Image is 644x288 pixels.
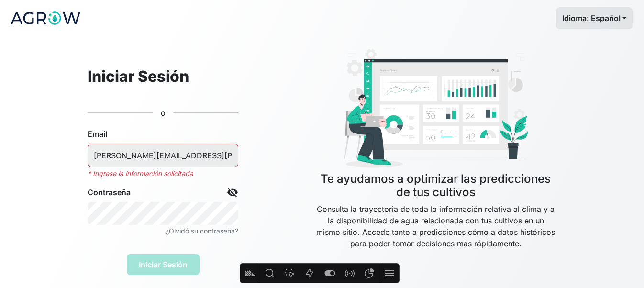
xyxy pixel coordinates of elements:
[161,107,166,119] p: o
[315,172,556,200] h4: Te ayudamos a optimizar las predicciones de tus cultivos
[88,187,131,198] label: Contraseña
[315,203,556,272] p: Consulta la trayectoria de toda la información relativa al clima y a la disponibilidad de agua re...
[227,187,238,198] span: visibility_off
[166,227,238,235] small: ¿Olvidó su contraseña?
[88,169,193,177] small: * Ingrese la información solicitada
[88,128,107,140] label: Email
[556,7,633,29] button: Idioma: Español
[88,144,238,167] input: Ingrese su email
[10,6,81,30] img: logo
[88,67,238,86] h2: Iniciar Sesión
